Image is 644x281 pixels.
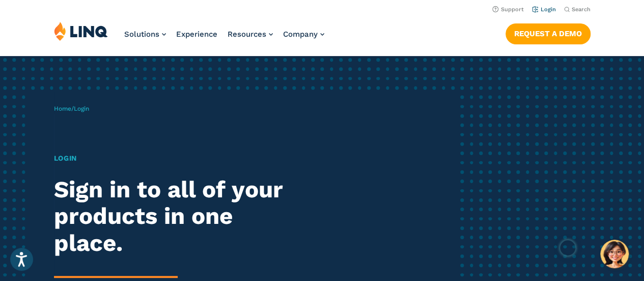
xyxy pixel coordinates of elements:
h1: Login [54,153,302,164]
button: Hello, have a question? Let’s chat. [600,240,629,268]
nav: Primary Navigation [124,21,324,55]
a: Home [54,105,71,112]
a: Login [532,6,556,13]
span: Login [74,105,89,112]
a: Solutions [124,30,166,39]
a: Support [492,6,524,13]
h2: Sign in to all of your products in one place. [54,176,302,257]
a: Company [283,30,324,39]
a: Request a Demo [506,23,591,44]
button: Open Search Bar [564,6,591,13]
a: Resources [228,30,273,39]
span: Search [572,6,591,13]
a: Experience [176,30,217,39]
img: LINQ | K‑12 Software [54,21,108,41]
span: Solutions [124,30,159,39]
span: Company [283,30,318,39]
span: / [54,105,89,112]
nav: Button Navigation [506,21,591,44]
span: Resources [228,30,266,39]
